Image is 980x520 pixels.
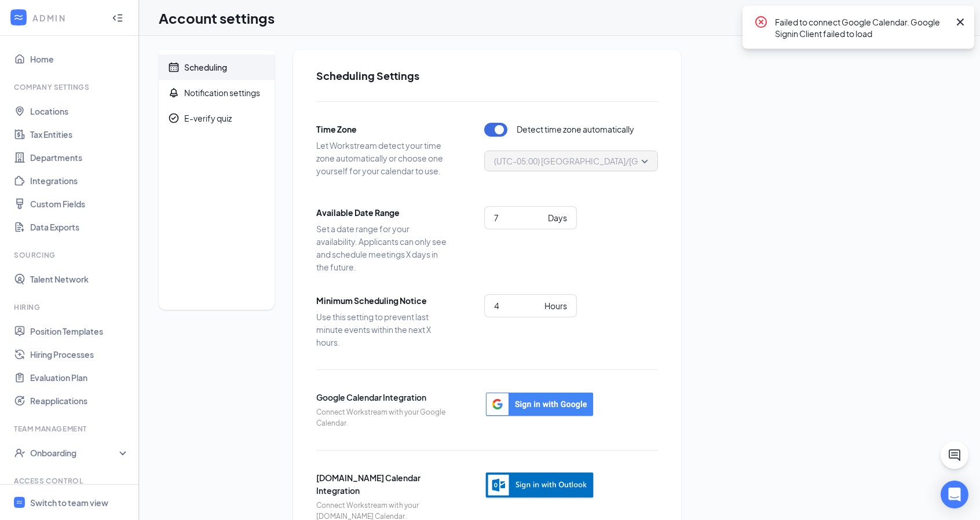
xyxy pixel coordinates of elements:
[316,139,449,177] span: Let Workstream detect your time zone automatically or choose one yourself for your calendar to use.
[14,250,127,260] div: Sourcing
[941,481,968,508] div: Open Intercom Messenger
[517,123,634,137] span: Detect time zone automatically
[775,15,949,39] div: Failed to connect Google Calendar. Google Signin Client failed to load
[30,215,129,239] a: Data Exports
[544,299,567,312] div: Hours
[316,123,449,136] span: Time Zone
[32,12,101,24] div: ADMIN
[30,268,129,291] a: Talent Network
[184,61,227,73] div: Scheduling
[494,152,768,170] span: (UTC-05:00) [GEOGRAPHIC_DATA]/[GEOGRAPHIC_DATA] - Central Time
[14,424,127,434] div: Team Management
[30,320,129,343] a: Position Templates
[14,476,127,486] div: Access control
[16,499,23,506] svg: WorkstreamLogo
[184,112,232,124] div: E-verify quiz
[316,471,449,497] span: [DOMAIN_NAME] Calendar Integration
[30,192,129,215] a: Custom Fields
[30,366,129,389] a: Evaluation Plan
[30,123,129,146] a: Tax Entities
[159,80,275,105] a: BellNotification settings
[953,15,967,29] svg: Cross
[159,8,275,28] h1: Account settings
[30,47,129,71] a: Home
[168,61,180,73] svg: Calendar
[184,87,260,98] div: Notification settings
[316,68,658,83] h2: Scheduling Settings
[30,100,129,123] a: Locations
[948,448,961,462] svg: ChatActive
[13,12,24,23] svg: WorkstreamLogo
[316,310,449,349] span: Use this setting to prevent last minute events within the next X hours.
[316,391,449,404] span: Google Calendar Integration
[30,497,108,508] div: Switch to team view
[159,105,275,131] a: CheckmarkCircleE-verify quiz
[316,206,449,219] span: Available Date Range
[316,294,449,307] span: Minimum Scheduling Notice
[548,211,567,224] div: Days
[316,222,449,273] span: Set a date range for your availability. Applicants can only see and schedule meetings X days in t...
[30,343,129,366] a: Hiring Processes
[30,447,119,459] div: Onboarding
[168,87,180,98] svg: Bell
[14,82,127,92] div: Company Settings
[754,15,768,29] svg: CrossCircle
[941,441,968,469] button: ChatActive
[112,12,123,24] svg: Collapse
[30,389,129,412] a: Reapplications
[14,447,25,459] svg: UserCheck
[316,407,449,429] span: Connect Workstream with your Google Calendar.
[30,169,129,192] a: Integrations
[14,302,127,312] div: Hiring
[159,54,275,80] a: CalendarScheduling
[30,146,129,169] a: Departments
[168,112,180,124] svg: CheckmarkCircle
